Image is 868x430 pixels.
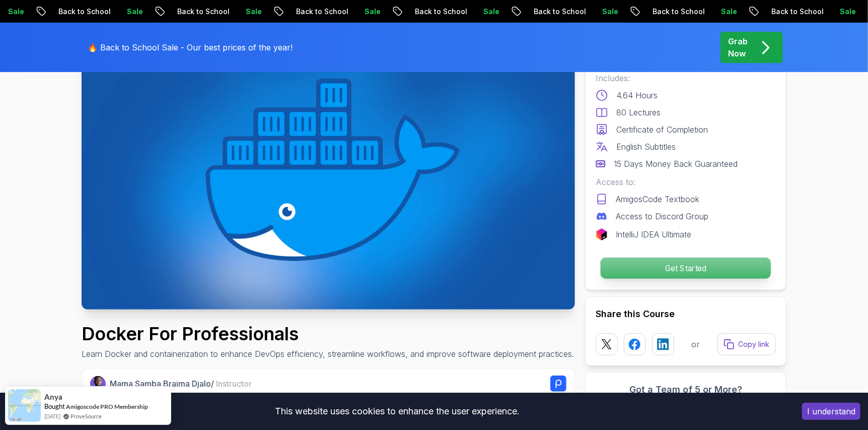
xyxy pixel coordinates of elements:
span: [DATE] [44,412,60,420]
h2: Share this Course [596,307,776,321]
p: Back to School [774,7,842,17]
p: Back to School [299,7,367,17]
img: jetbrains logo [596,228,608,240]
p: Sale [724,7,756,17]
p: Back to School [180,7,248,17]
button: Copy link [717,333,776,355]
p: 15 Days Money Back Guaranteed [614,158,738,170]
div: This website uses cookies to enhance the user experience. [8,400,787,422]
p: IntelliJ IDEA Ultimate [616,228,691,240]
p: Sale [11,7,43,17]
p: Sale [367,7,399,17]
p: Certificate of Completion [616,124,708,136]
p: 80 Lectures [616,106,661,118]
p: Back to School [417,7,486,17]
p: Back to School [655,7,724,17]
p: 4.64 Hours [616,89,658,101]
span: Anya [44,393,62,401]
button: Get Started [600,257,771,279]
img: docker-for-professionals_thumbnail [82,32,575,310]
p: Sale [129,7,162,17]
p: Access to: [596,176,776,188]
p: Sale [248,7,280,17]
p: Includes: [596,72,776,84]
a: Amigoscode PRO Membership [66,403,148,410]
p: Back to School [61,7,129,17]
p: Back to School [536,7,605,17]
button: Accept cookies [802,403,860,420]
p: Sale [605,7,637,17]
p: English Subtitles [616,141,676,153]
p: Copy link [738,339,769,349]
p: Grab Now [728,35,748,59]
h3: Got a Team of 5 or More? [596,383,776,397]
p: 🔥 Back to School Sale - Our best prices of the year! [88,41,293,53]
p: Learn Docker and containerization to enhance DevOps efficiency, streamline workflows, and improve... [82,348,574,360]
p: Sale [486,7,518,17]
img: Nelson Djalo [90,376,106,392]
p: Access to Discord Group [616,210,708,222]
p: AmigosCode Textbook [616,193,699,205]
a: ProveSource [70,412,102,420]
img: provesource social proof notification image [8,389,41,422]
span: Bought [44,402,65,410]
span: Instructor [216,379,252,389]
p: Mama Samba Braima Djalo / [110,378,252,390]
p: or [692,338,700,350]
p: Get Started [601,258,771,279]
h1: Docker For Professionals [82,324,574,344]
